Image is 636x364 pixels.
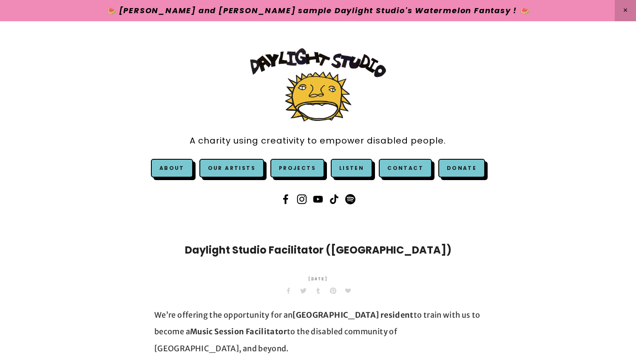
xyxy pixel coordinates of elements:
[438,159,485,178] a: Donate
[379,159,432,178] a: Contact
[292,310,413,320] strong: [GEOGRAPHIC_DATA] resident
[199,159,264,178] a: Our Artists
[250,48,386,121] img: Daylight Studio
[308,271,328,288] time: [DATE]
[190,131,446,150] a: A charity using creativity to empower disabled people.
[154,307,482,357] p: We’re offering the opportunity for an to train with us to become a to the disabled community of [...
[339,164,364,172] a: Listen
[190,327,287,336] strong: Music Session Facilitator
[154,243,482,258] h1: Daylight Studio Facilitator ([GEOGRAPHIC_DATA])
[159,164,185,172] a: About
[270,159,324,178] a: Projects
